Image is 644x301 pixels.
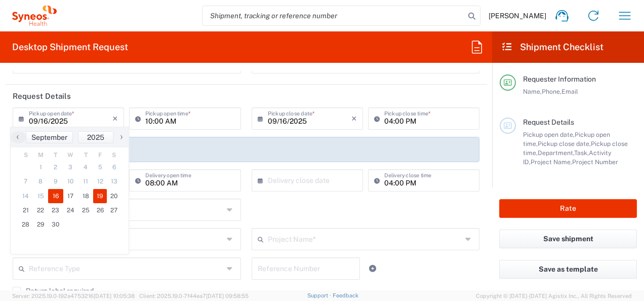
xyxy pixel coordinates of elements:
[33,189,49,203] span: 15
[48,217,63,232] span: 30
[93,160,107,174] span: 5
[63,174,78,189] span: 10
[366,261,380,276] a: Add Reference
[489,11,546,20] span: [PERSON_NAME]
[113,131,129,143] button: ›
[63,189,78,203] span: 17
[139,293,249,299] span: Client: 2025.19.0-7f44ea7
[203,6,465,25] input: Shipment, tracking or reference number
[12,293,135,299] span: Server: 2025.19.0-192a4753216
[78,174,93,189] span: 11
[476,291,632,300] span: Copyright © [DATE]-[DATE] Agistix Inc., All Rights Reserved
[542,88,561,95] span: Phone,
[18,203,33,217] span: 21
[18,189,33,203] span: 14
[94,293,135,299] span: [DATE] 10:05:38
[33,160,49,174] span: 1
[307,292,333,298] a: Support
[10,127,129,254] bs-datepicker-container: calendar
[93,189,107,203] span: 19
[523,75,596,83] span: Requester Information
[13,287,94,295] label: Return label required
[18,174,33,189] span: 7
[78,160,93,174] span: 4
[33,174,49,189] span: 8
[206,293,249,299] span: [DATE] 09:58:55
[26,131,73,143] button: September
[31,133,67,141] span: September
[499,260,637,279] button: Save as template
[48,189,63,203] span: 16
[572,158,618,166] span: Project Number
[63,203,78,217] span: 24
[107,160,121,174] span: 6
[10,131,25,143] span: ‹
[33,217,49,232] span: 29
[531,158,572,166] span: Project Name,
[107,174,121,189] span: 13
[11,131,129,143] bs-datepicker-navigation-view: ​ ​ ​
[78,150,93,160] th: weekday
[107,189,121,203] span: 20
[63,150,78,160] th: weekday
[561,88,578,95] span: Email
[78,131,113,143] button: 2025
[63,160,78,174] span: 3
[499,230,637,248] button: Save shipment
[78,203,93,217] span: 25
[574,149,589,157] span: Task,
[112,110,118,127] i: ×
[538,140,591,147] span: Pickup close date,
[13,91,71,101] h2: Request Details
[499,199,637,218] button: Rate
[33,203,49,217] span: 22
[93,174,107,189] span: 12
[114,131,129,143] span: ›
[11,131,26,143] button: ‹
[351,110,357,127] i: ×
[93,150,107,160] th: weekday
[333,292,358,298] a: Feedback
[93,203,107,217] span: 26
[48,203,63,217] span: 23
[538,149,574,157] span: Department,
[501,41,603,53] h2: Shipment Checklist
[12,41,128,53] h2: Desktop Shipment Request
[523,131,575,138] span: Pickup open date,
[48,174,63,189] span: 9
[107,150,121,160] th: weekday
[33,150,49,160] th: weekday
[78,189,93,203] span: 18
[87,133,104,141] span: 2025
[523,118,574,126] span: Request Details
[18,150,33,160] th: weekday
[107,203,121,217] span: 27
[18,217,33,232] span: 28
[523,88,542,95] span: Name,
[48,160,63,174] span: 2
[48,150,63,160] th: weekday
